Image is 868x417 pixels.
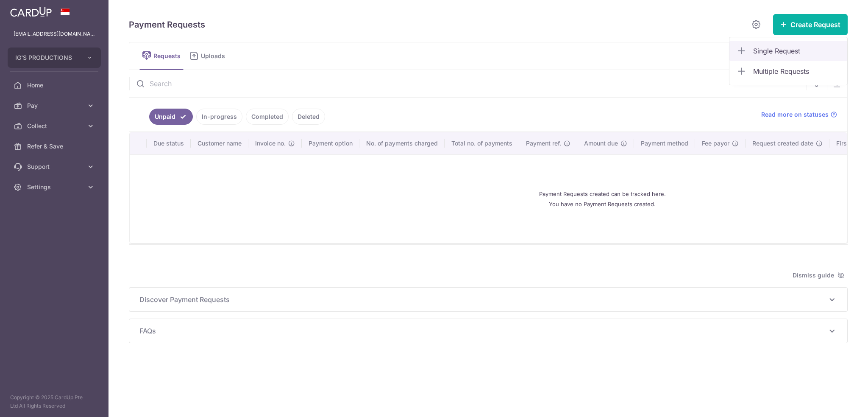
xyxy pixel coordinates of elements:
[27,142,83,151] span: Refer & Save
[139,294,837,305] p: Discover Payment Requests
[729,61,847,81] a: Multiple Requests
[191,132,248,154] th: Customer name
[139,326,837,336] p: FAQs
[634,132,695,154] th: Payment method
[584,139,618,148] span: Amount due
[729,37,848,85] ul: Create Request
[129,18,205,31] h5: Payment Requests
[129,70,807,97] input: Search
[139,294,827,305] span: Discover Payment Requests
[14,30,95,38] p: [EMAIL_ADDRESS][DOMAIN_NAME]
[255,139,286,148] span: Invoice no.
[761,110,829,119] span: Read more on statuses
[27,162,83,171] span: Support
[187,42,231,70] a: Uploads
[15,53,78,62] span: IG'S PRODUCTIONS
[773,14,848,35] button: Create Request
[139,42,184,70] a: Requests
[10,7,52,17] img: CardUp
[8,48,101,68] button: IG'S PRODUCTIONS
[196,109,242,125] a: In-progress
[761,110,837,119] a: Read more on statuses
[27,122,83,130] span: Collect
[139,326,827,336] span: FAQs
[451,139,512,148] span: Total no. of payments
[753,66,840,76] span: Multiple Requests
[793,270,844,280] span: Dismiss guide
[153,52,184,60] span: Requests
[366,139,438,148] span: No. of payments charged
[27,183,83,191] span: Settings
[147,132,191,154] th: Due status
[309,139,353,148] span: Payment option
[27,101,83,110] span: Pay
[201,52,231,60] span: Uploads
[149,109,193,125] a: Unpaid
[292,109,325,125] a: Deleted
[752,139,813,148] span: Request created date
[526,139,561,148] span: Payment ref.
[27,81,83,90] span: Home
[753,46,840,56] span: Single Request
[702,139,729,148] span: Fee payor
[729,41,847,61] a: Single Request
[246,109,289,125] a: Completed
